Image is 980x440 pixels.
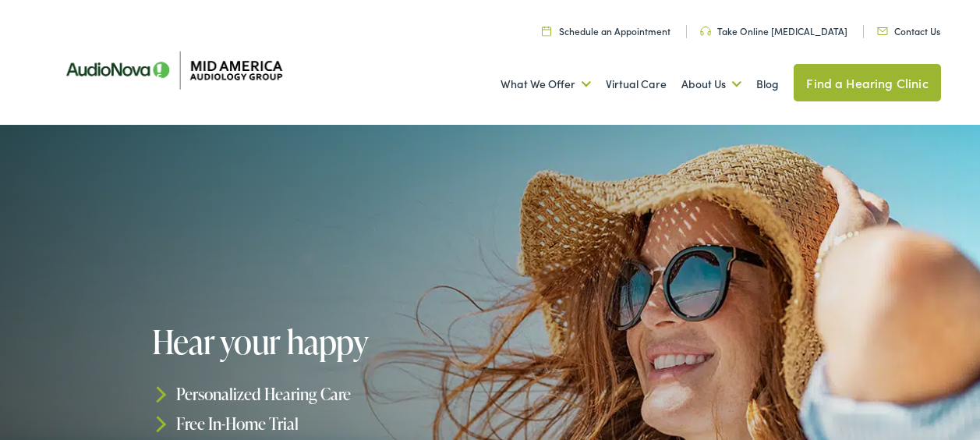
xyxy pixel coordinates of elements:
[700,27,711,36] img: utility icon
[501,55,591,113] a: What We Offer
[681,55,741,113] a: About Us
[542,24,670,37] a: Schedule an Appointment
[606,55,667,113] a: Virtual Care
[756,55,779,113] a: Blog
[700,24,847,37] a: Take Online [MEDICAL_DATA]
[877,27,888,35] img: utility icon
[152,409,495,438] li: Free In-Home Trial
[877,24,940,37] a: Contact Us
[152,324,495,360] h1: Hear your happy
[794,64,940,101] a: Find a Hearing Clinic
[542,26,551,36] img: utility icon
[152,379,495,409] li: Personalized Hearing Care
